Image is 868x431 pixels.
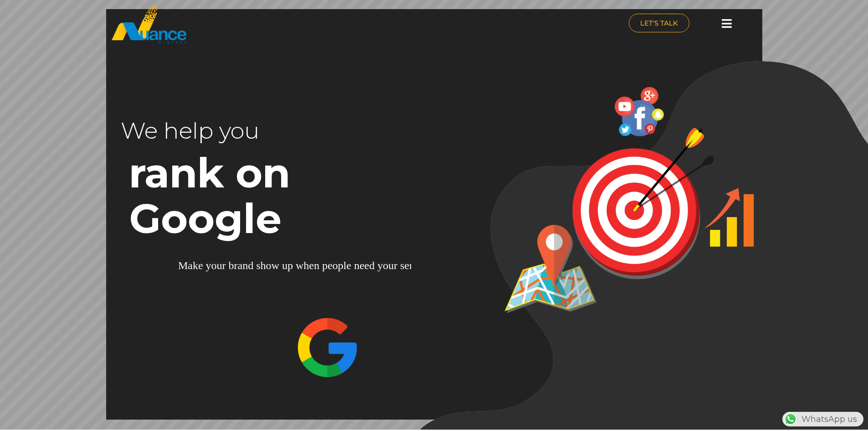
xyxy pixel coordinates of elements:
[111,5,430,44] a: nuance-qatar_logo
[206,259,211,272] div: y
[360,259,365,272] div: e
[783,412,798,426] img: WhatsApp
[388,259,394,272] div: u
[229,259,234,272] div: b
[346,259,351,272] div: e
[365,259,370,272] div: e
[222,259,226,272] div: r
[369,259,375,272] div: d
[328,259,333,272] div: e
[400,259,404,272] div: s
[282,259,288,272] div: u
[333,259,338,272] div: o
[288,259,293,272] div: p
[193,259,198,272] div: k
[383,259,388,272] div: o
[344,259,347,272] div: l
[322,259,328,272] div: p
[377,259,383,272] div: y
[272,259,279,272] div: w
[188,259,193,272] div: a
[629,14,689,32] a: LET'S TALK
[178,259,188,272] div: M
[256,259,260,272] div: s
[303,259,309,272] div: h
[198,259,203,272] div: e
[782,414,863,424] a: WhatsAppWhatsApp us
[309,259,314,272] div: e
[266,259,272,272] div: o
[296,259,303,272] div: w
[238,259,243,272] div: a
[782,412,863,426] div: WhatsApp us
[217,259,222,272] div: u
[261,259,266,272] div: h
[354,259,360,272] div: n
[409,259,413,272] div: r
[248,259,253,272] div: d
[111,5,187,44] img: nuance-qatar_logo
[338,259,344,272] div: p
[234,259,238,272] div: r
[640,20,678,26] span: LET'S TALK
[211,259,217,272] div: o
[314,259,319,272] div: n
[242,259,248,272] div: n
[394,259,397,272] div: r
[129,150,488,241] rs-layer: rank on Google
[121,108,405,154] rs-layer: We help you
[405,259,410,272] div: e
